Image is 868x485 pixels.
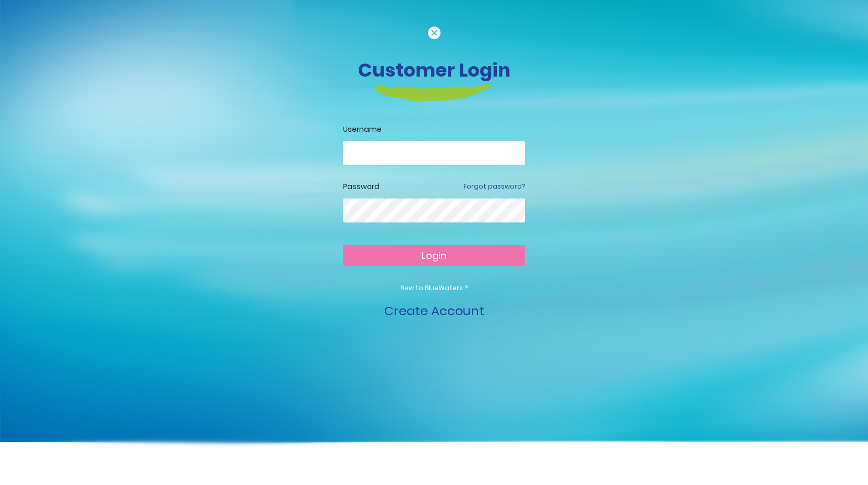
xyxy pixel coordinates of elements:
h3: Customer Login [145,59,724,81]
a: Forgot password? [463,182,525,191]
span: Login [422,249,446,262]
p: New to BlueWaters ? [343,283,525,293]
button: Login [343,245,525,266]
a: Create Account [384,302,484,319]
label: Username [343,124,525,135]
img: login-heading-border.png [374,84,494,102]
label: Password [343,181,380,192]
img: cancel [428,27,441,39]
